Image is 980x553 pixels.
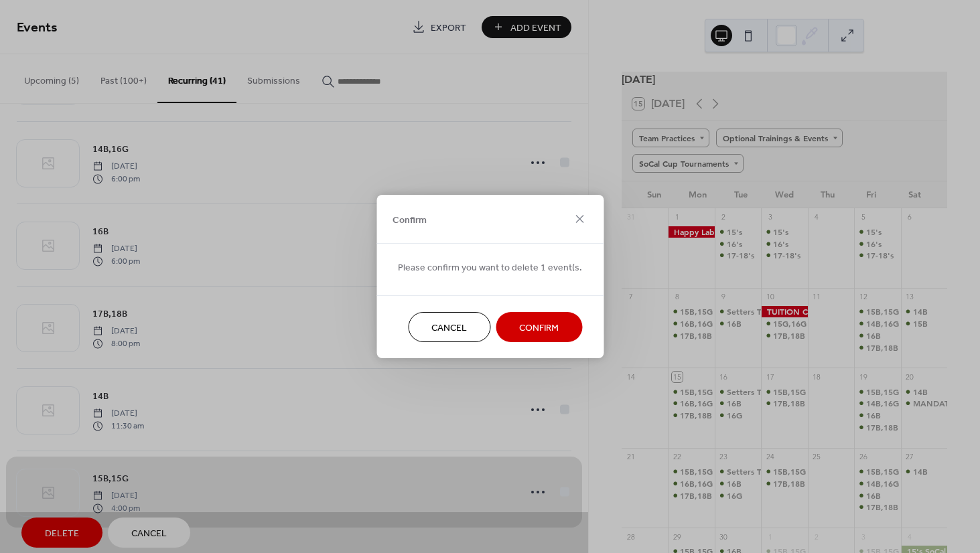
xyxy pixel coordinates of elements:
[496,312,582,342] button: Confirm
[408,312,490,342] button: Cancel
[398,261,582,275] span: Please confirm you want to delete 1 event(s.
[431,321,467,335] span: Cancel
[393,213,427,227] span: Confirm
[519,321,559,335] span: Confirm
